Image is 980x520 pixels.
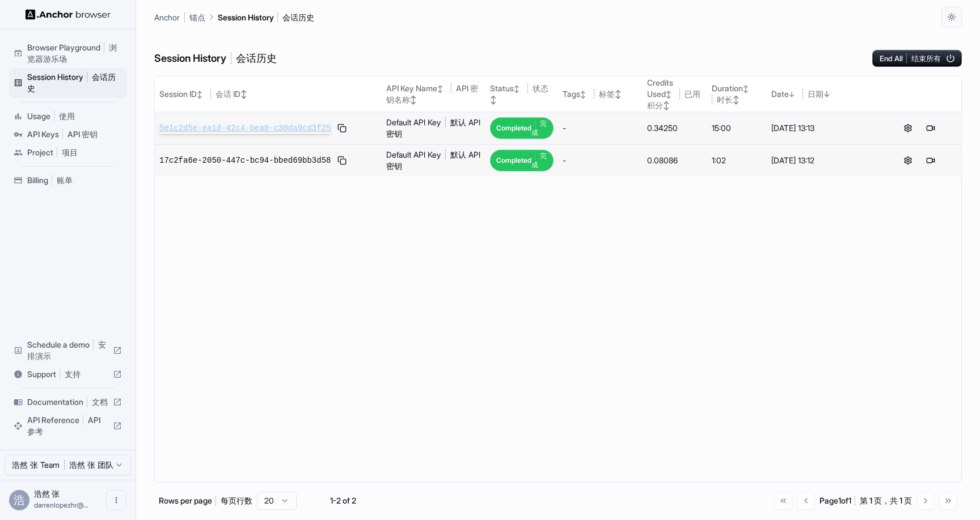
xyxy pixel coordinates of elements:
font: 第 1 页，共 1 页 [860,496,912,505]
font: 锚点 [189,12,205,22]
div: Billing 账单 [9,171,126,189]
font: 完成 [531,119,547,137]
button: End All 结束所有 [872,50,962,67]
div: Usage 使用 [9,107,126,125]
div: 浩 [9,490,29,510]
div: Schedule a demo 安排演示 [9,336,126,365]
font: API 密钥 [67,129,98,139]
span: Project [27,147,122,158]
span: Browser Playground [27,42,122,65]
font: 会话历史 [236,52,277,64]
p: Anchor [154,11,205,23]
span: 17c2fa6e-2050-447c-bc94-bbed69bb3d58 [159,155,331,166]
span: 浩然 张 [34,489,60,498]
span: Billing [27,175,122,186]
span: ↕ [514,84,519,93]
div: Browser Playground 浏览器游乐场 [9,39,126,68]
font: 浏览器游乐场 [27,43,117,64]
div: Completed [490,117,554,139]
div: 0.08086 [647,155,703,166]
div: API Reference API 参考 [9,411,126,441]
span: ↕ [743,84,749,93]
font: 结束所有 [911,54,941,63]
span: ↕ [666,90,671,99]
font: 项目 [62,147,78,157]
td: Default API Key [382,112,485,145]
span: Documentation [27,396,108,408]
span: Usage [27,111,122,122]
div: - [563,155,638,166]
font: 完成 [531,151,547,169]
nav: breadcrumb [154,11,314,23]
div: Support 支持 [9,365,126,383]
div: 0.34250 [647,122,703,134]
button: Open menu [106,490,126,510]
font: 会话历史 [282,12,314,22]
font: 标签↕ [599,89,622,99]
td: Default API Key [382,145,485,177]
div: Session ID [159,88,377,100]
span: API Reference [27,415,108,437]
span: darrenlopezhr@gmail.com [34,501,88,509]
span: 5e1c2d5e-ea1d-42c4-bea0-c30da9cd3f25 [159,122,331,134]
font: 时长↕ [717,95,740,104]
div: Documentation 文档 [9,393,126,411]
div: Status [490,83,554,105]
div: Duration [712,83,762,105]
p: Session History [218,11,314,23]
p: Rows per page [159,495,252,506]
div: Credits Used [647,77,703,111]
span: ↕ [197,90,202,99]
div: 15:00 [712,122,762,134]
font: 会话 ID↕ [216,89,247,99]
div: Project 项目 [9,143,126,162]
img: Anchor Logo [26,9,111,20]
h6: Session History [154,50,277,67]
div: Completed [490,150,554,171]
div: Session History 会话历史 [9,68,126,98]
span: API Keys [27,129,122,140]
font: 文档 [92,397,108,407]
div: - [563,122,638,134]
span: ↓ [789,90,795,99]
div: Page 1 of 1 [820,495,912,506]
div: 1-2 of 2 [315,495,371,506]
span: Schedule a demo [27,339,108,362]
div: [DATE] 13:12 [771,155,872,166]
div: Date [771,88,872,100]
span: ↕ [437,84,443,93]
div: Tags [563,88,638,100]
div: API Keys API 密钥 [9,125,126,143]
font: 日期↓ [808,89,830,99]
span: Support [27,369,108,380]
font: 使用 [59,111,75,121]
font: 支持 [65,369,81,379]
div: [DATE] 13:13 [771,122,872,134]
font: 每页行数 [221,496,252,505]
div: API Key Name [386,83,481,105]
font: 账单 [57,175,73,185]
font: 会话历史 [27,72,116,93]
div: 1:02 [712,155,762,166]
span: ↕ [580,90,586,99]
span: Session History [27,71,122,94]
